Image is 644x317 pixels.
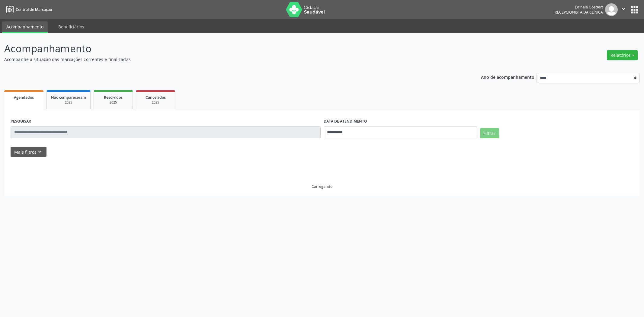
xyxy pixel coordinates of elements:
[104,95,123,100] span: Resolvidos
[4,56,449,62] p: Acompanhe a situação das marcações correntes e finalizadas
[312,184,332,189] div: Carregando
[480,128,499,138] button: Filtrar
[2,21,48,33] a: Acompanhamento
[51,95,86,100] span: Não compareceram
[481,73,534,81] p: Ano de acompanhamento
[14,95,34,100] span: Agendados
[605,3,618,16] img: img
[140,100,171,105] div: 2025
[54,21,88,32] a: Beneficiários
[4,5,52,14] a: Central de Marcação
[620,5,627,12] i: 
[51,100,86,105] div: 2025
[324,117,367,126] label: DATA DE ATENDIMENTO
[37,149,43,155] i: keyboard_arrow_down
[98,100,128,105] div: 2025
[555,10,603,15] span: Recepcionista da clínica
[146,95,166,100] span: Cancelados
[4,41,449,56] p: Acompanhamento
[16,7,52,12] span: Central de Marcação
[11,147,46,157] button: Mais filtroskeyboard_arrow_down
[11,117,31,126] label: PESQUISAR
[607,50,638,60] button: Relatórios
[555,5,603,10] div: Edineia Goedert
[629,5,640,15] button: apps
[618,3,629,16] button: 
